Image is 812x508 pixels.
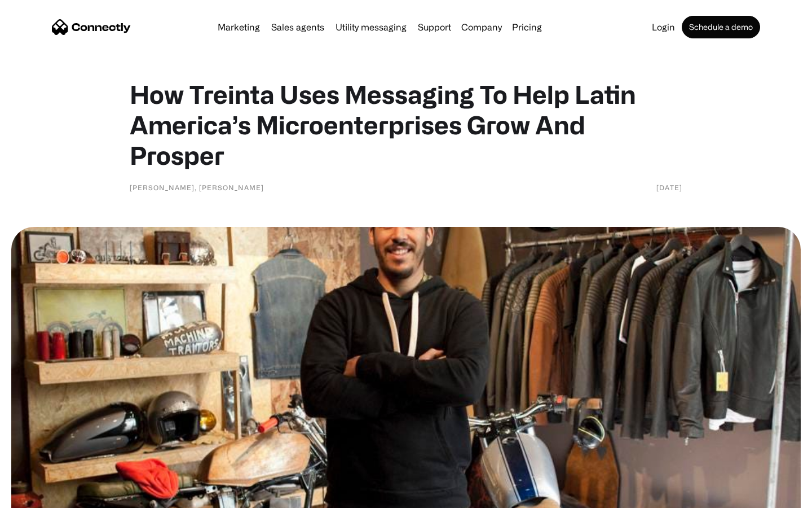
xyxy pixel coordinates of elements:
div: Company [461,19,502,35]
ul: Language list [23,488,68,504]
a: Login [647,23,679,32]
div: [DATE] [656,182,682,193]
aside: Language selected: English [11,488,68,504]
a: Utility messaging [331,23,411,32]
a: Pricing [507,23,546,32]
a: Marketing [213,23,264,32]
a: Schedule a demo [682,16,760,38]
h1: How Treinta Uses Messaging To Help Latin America’s Microenterprises Grow And Prosper [130,79,682,170]
a: Sales agents [267,23,329,32]
a: Support [413,23,456,32]
div: [PERSON_NAME], [PERSON_NAME] [130,182,264,193]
